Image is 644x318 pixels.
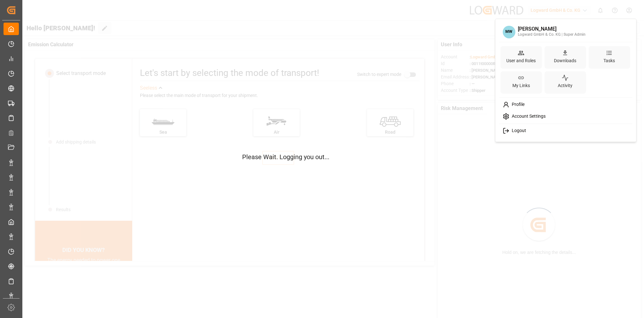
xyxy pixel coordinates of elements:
[518,32,586,38] div: Logward GmbH & Co. KG | Super Admin
[556,81,574,91] div: Activity
[511,81,531,91] div: My Links
[509,102,525,107] span: Profile
[502,26,515,38] span: MW
[518,26,586,32] div: [PERSON_NAME]
[509,114,546,119] span: Account Settings
[242,152,402,162] p: Please Wait. Logging you out...
[505,56,537,65] div: User and Roles
[602,56,616,65] div: Tasks
[553,56,578,65] div: Downloads
[509,128,526,134] span: Logout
